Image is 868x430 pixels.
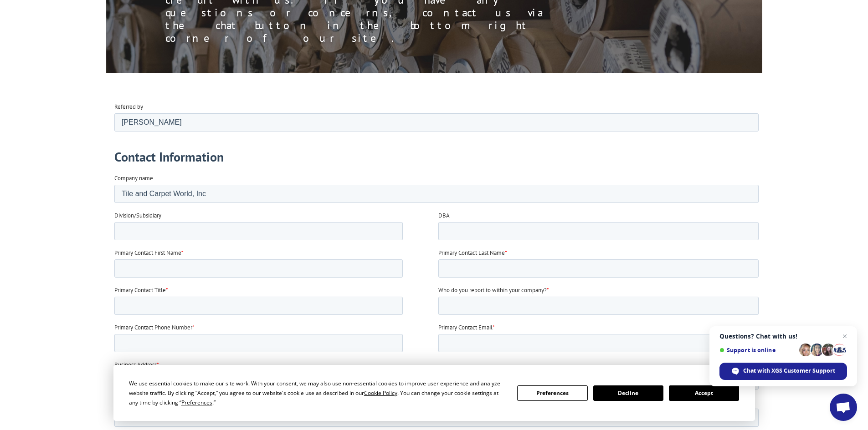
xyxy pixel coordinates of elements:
[719,363,847,380] span: Chat with XGS Customer Support
[593,385,663,401] button: Decline
[830,394,857,421] a: Open chat
[216,333,248,341] span: State/Region
[431,333,460,341] span: Postal code
[719,333,847,340] span: Questions? Chat with us!
[324,109,335,117] span: DBA
[364,389,397,397] span: Cookie Policy
[324,221,378,229] span: Primary Contact Email
[181,399,212,406] span: Preferences
[129,379,506,407] div: We use essential cookies to make our site work. With your consent, we may also use non-essential ...
[517,385,587,401] button: Preferences
[743,367,835,375] span: Chat with XGS Customer Support
[719,347,796,354] span: Support is online
[669,385,739,401] button: Accept
[324,147,390,154] span: Primary Contact Last Name
[324,184,432,192] span: Who do you report to within your company?
[113,365,755,421] div: Cookie Consent Prompt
